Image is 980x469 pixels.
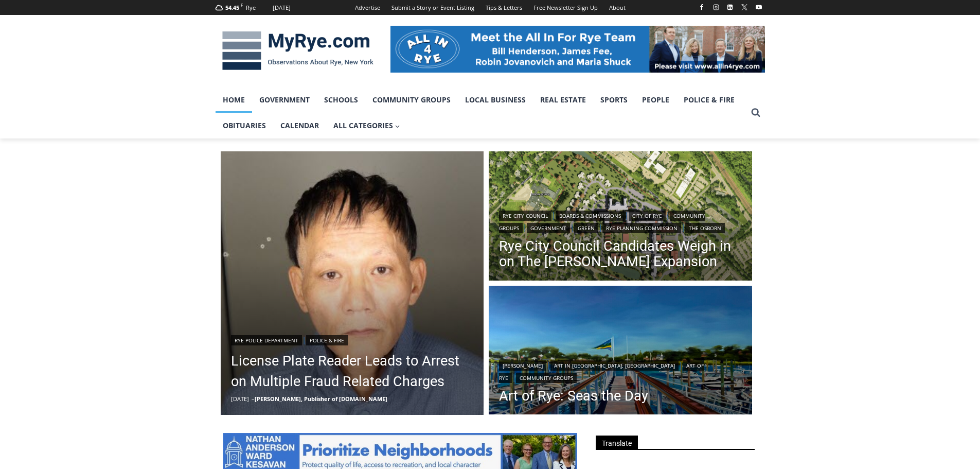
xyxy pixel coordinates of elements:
[489,286,752,418] a: Read More Art of Rye: Seas the Day
[231,395,249,403] time: [DATE]
[738,1,751,13] a: X
[527,223,570,233] a: Government
[252,87,317,113] a: Government
[390,26,765,72] img: All in for Rye
[676,87,742,113] a: Police & Fire
[241,2,243,8] span: F
[317,87,365,113] a: Schools
[326,113,407,138] a: All Categories
[252,395,255,403] span: –
[499,360,546,371] a: [PERSON_NAME]
[499,388,742,404] a: Art of Rye: Seas the Day
[333,120,400,131] span: All Categories
[710,1,722,13] a: Instagram
[556,211,625,221] a: Boards & Commissions
[550,360,679,371] a: Art in [GEOGRAPHIC_DATA], [GEOGRAPHIC_DATA]
[602,223,681,233] a: Rye Planning Commission
[458,87,533,113] a: Local Business
[629,211,666,221] a: City of Rye
[685,223,725,233] a: The Osborn
[499,211,551,221] a: Rye City Council
[499,238,742,269] a: Rye City Council Candidates Weigh in on The [PERSON_NAME] Expansion
[533,87,593,113] a: Real Estate
[574,223,598,233] a: Green
[746,103,765,122] button: View Search Form
[489,151,752,283] img: (PHOTO: Illustrative plan of The Osborn's proposed site plan from the July 10, 2025 planning comm...
[221,151,484,415] img: (PHOTO: On Monday, October 13, 2025, Rye PD arrested Ming Wu, 60, of Flushing, New York, on multi...
[306,335,348,345] a: Police & Fire
[216,24,380,78] img: MyRye.com
[489,151,752,283] a: Read More Rye City Council Candidates Weigh in on The Osborn Expansion
[273,113,326,138] a: Calendar
[216,87,746,139] nav: Primary Navigation
[596,436,638,449] span: Translate
[246,3,256,12] div: Rye
[221,151,484,415] a: Read More License Plate Reader Leads to Arrest on Multiple Fraud Related Charges
[593,87,635,113] a: Sports
[255,395,387,403] a: [PERSON_NAME], Publisher of [DOMAIN_NAME]
[635,87,676,113] a: People
[216,87,252,113] a: Home
[365,87,458,113] a: Community Groups
[753,1,765,13] a: YouTube
[231,333,474,345] div: |
[696,1,708,13] a: Facebook
[273,3,291,12] div: [DATE]
[489,286,752,418] img: [PHOTO: Seas the Day - Shenorock Shore Club Marina, Rye 36” X 48” Oil on canvas, Commissioned & E...
[499,209,742,233] div: | | | | | | |
[724,1,736,13] a: Linkedin
[516,373,577,383] a: Community Groups
[225,4,239,11] span: 54.45
[216,113,273,138] a: Obituaries
[499,358,742,383] div: | | |
[231,335,302,345] a: Rye Police Department
[231,351,474,392] a: License Plate Reader Leads to Arrest on Multiple Fraud Related Charges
